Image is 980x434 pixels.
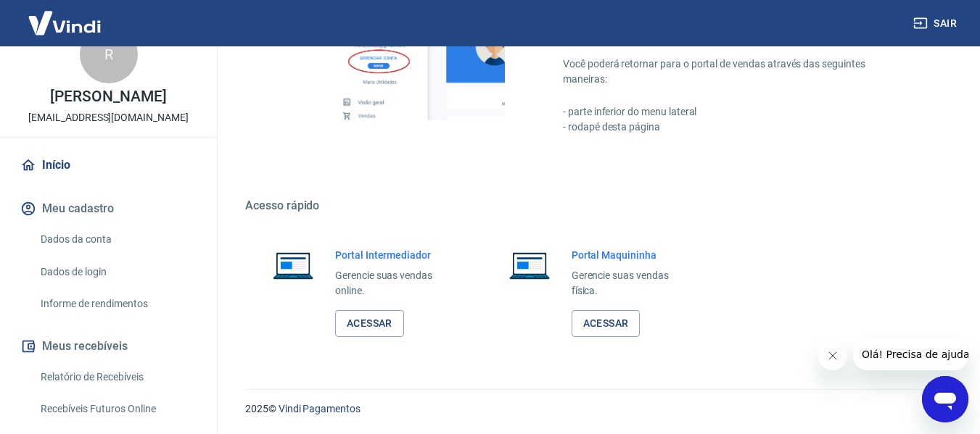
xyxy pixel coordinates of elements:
h6: Portal Intermediador [335,248,456,262]
p: [EMAIL_ADDRESS][DOMAIN_NAME] [28,110,189,125]
a: Dados de login [35,257,199,287]
iframe: Botão para abrir a janela de mensagens [922,376,968,422]
p: Você poderá retornar para o portal de vendas através das seguintes maneiras: [563,57,910,87]
h5: Acesso rápido [245,199,945,213]
button: Meus recebíveis [17,330,199,362]
p: Gerencie suas vendas física. [572,268,692,299]
p: [PERSON_NAME] [50,89,166,104]
a: Recebíveis Futuros Online [35,394,199,424]
a: Início [17,149,199,181]
p: 2025 © [245,401,945,417]
a: Relatório de Recebíveis [35,362,199,392]
p: Gerencie suas vendas online. [335,268,456,299]
button: Sair [910,10,963,37]
a: Vindi Pagamentos [279,403,361,414]
div: R [80,25,138,83]
button: Meu cadastro [17,193,199,225]
a: Dados da conta [35,225,199,254]
a: Acessar [335,310,404,337]
span: Olá! Precisa de ajuda? [9,10,122,22]
p: - parte inferior do menu lateral [563,104,910,120]
iframe: Fechar mensagem [818,341,847,370]
img: Imagem de um notebook aberto [499,248,560,283]
img: Imagem de um notebook aberto [263,248,324,283]
img: Vindi [17,1,112,45]
iframe: Mensagem da empresa [853,338,968,370]
a: Informe de rendimentos [35,289,199,319]
a: Acessar [572,310,641,337]
h6: Portal Maquininha [572,248,692,262]
p: - rodapé desta página [563,120,910,135]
